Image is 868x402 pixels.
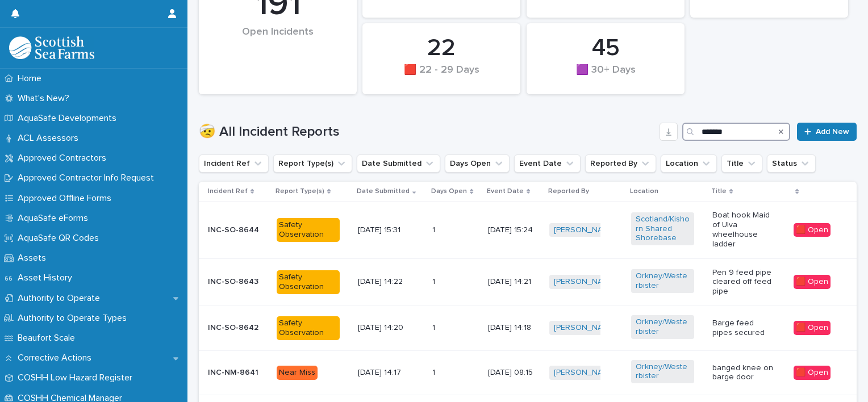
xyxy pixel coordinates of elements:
p: Report Type(s) [276,185,324,198]
p: Reported By [548,185,589,198]
p: 1 [432,275,437,287]
p: [DATE] 14:17 [358,368,421,378]
p: banged knee on barge door [712,363,775,383]
a: Orkney/Westerbister [636,317,690,337]
img: bPIBxiqnSb2ggTQWdOVV [9,36,94,59]
p: Approved Contractors [13,153,115,164]
p: Event Date [487,185,524,198]
div: 🟥 Open [794,321,831,335]
p: Beaufort Scale [13,333,84,344]
button: Date Submitted [357,154,440,173]
p: INC-SO-8643 [208,277,268,287]
p: INC-SO-8642 [208,323,268,333]
a: Scotland/Kishorn Shared Shorebase [636,215,690,243]
div: 🟥 Open [794,223,831,237]
p: [DATE] 15:24 [488,225,540,235]
button: Report Type(s) [273,154,352,173]
a: [PERSON_NAME] [554,368,616,378]
p: Incident Ref [208,185,248,198]
input: Search [682,123,790,141]
div: Open Incidents [218,26,337,62]
div: 45 [546,34,665,62]
p: Authority to Operate Types [13,313,136,324]
div: Safety Observation [277,316,340,340]
h1: 🤕 All Incident Reports [199,124,655,140]
p: Barge feed pipes secured [712,319,775,338]
p: [DATE] 14:20 [358,323,421,333]
p: Corrective Actions [13,353,101,363]
p: AquaSafe Developments [13,113,126,124]
div: Safety Observation [277,270,340,294]
p: Authority to Operate [13,293,109,304]
p: [DATE] 14:22 [358,277,421,287]
a: [PERSON_NAME] [PERSON_NAME] [554,225,680,235]
p: Days Open [431,185,467,198]
div: 🟪 30+ Days [546,64,665,88]
a: Orkney/Westerbister [636,362,690,382]
p: Assets [13,253,55,263]
tr: INC-SO-8644Safety Observation[DATE] 15:3111 [DATE] 15:24[PERSON_NAME] [PERSON_NAME] Scotland/Kish... [199,202,857,258]
div: Near Miss [277,366,318,380]
p: [DATE] 15:31 [358,225,421,235]
div: Safety Observation [277,218,340,242]
button: Title [721,154,762,173]
p: [DATE] 08:15 [488,368,540,378]
p: AquaSafe eForms [13,213,97,224]
p: Approved Offline Forms [13,193,120,204]
div: 22 [382,34,501,62]
tr: INC-NM-8641Near Miss[DATE] 14:1711 [DATE] 08:15[PERSON_NAME] Orkney/Westerbister banged knee on b... [199,350,857,395]
p: Pen 9 feed pipe cleared off feed pipe [712,268,775,296]
button: Reported By [585,154,656,173]
p: AquaSafe QR Codes [13,233,108,244]
p: INC-SO-8644 [208,225,268,235]
button: Status [767,154,816,173]
a: [PERSON_NAME] [554,323,616,333]
a: Add New [797,123,857,141]
button: Days Open [445,154,510,173]
p: Home [13,73,51,84]
p: COSHH Low Hazard Register [13,372,141,383]
a: [PERSON_NAME] [554,277,616,287]
p: Asset History [13,273,81,283]
p: Approved Contractor Info Request [13,173,163,183]
p: Title [711,185,727,198]
p: 1 [432,366,437,378]
a: Orkney/Westerbister [636,271,690,291]
p: [DATE] 14:21 [488,277,540,287]
p: 1 [432,321,437,333]
button: Incident Ref [199,154,269,173]
p: [DATE] 14:18 [488,323,540,333]
span: Add New [816,128,849,136]
p: INC-NM-8641 [208,368,268,378]
p: ACL Assessors [13,133,87,144]
p: Location [630,185,658,198]
p: What's New? [13,93,78,104]
div: 🟥 22 - 29 Days [382,64,501,88]
div: 🟥 Open [794,275,831,289]
tr: INC-SO-8642Safety Observation[DATE] 14:2011 [DATE] 14:18[PERSON_NAME] Orkney/Westerbister Barge f... [199,305,857,350]
div: 🟥 Open [794,366,831,380]
button: Location [661,154,717,173]
p: 1 [432,223,437,235]
p: Date Submitted [357,185,410,198]
p: Boat hook Maid of Ulva wheelhouse ladder [712,211,775,249]
tr: INC-SO-8643Safety Observation[DATE] 14:2211 [DATE] 14:21[PERSON_NAME] Orkney/Westerbister Pen 9 f... [199,258,857,305]
button: Event Date [514,154,581,173]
